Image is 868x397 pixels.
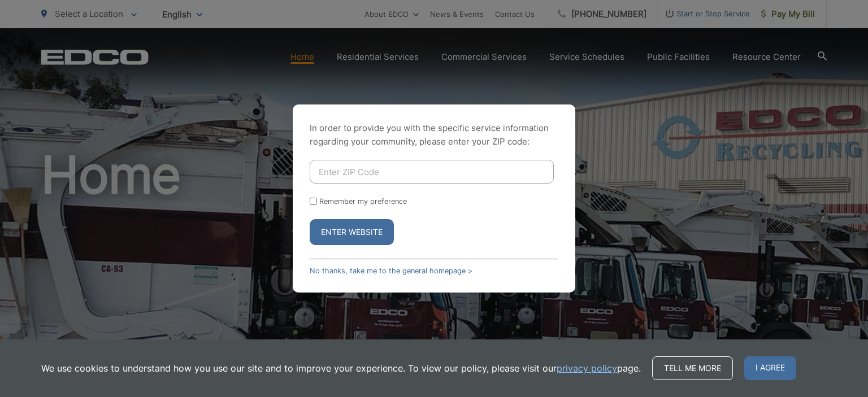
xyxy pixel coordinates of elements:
input: Enter ZIP Code [310,160,554,184]
label: Remember my preference [319,197,407,206]
a: Tell me more [652,356,733,380]
a: privacy policy [557,361,617,375]
button: Enter Website [310,219,394,245]
p: In order to provide you with the specific service information regarding your community, please en... [310,121,558,149]
a: No thanks, take me to the general homepage > [310,267,472,275]
p: We use cookies to understand how you use our site and to improve your experience. To view our pol... [41,361,641,375]
span: I agree [744,356,796,380]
